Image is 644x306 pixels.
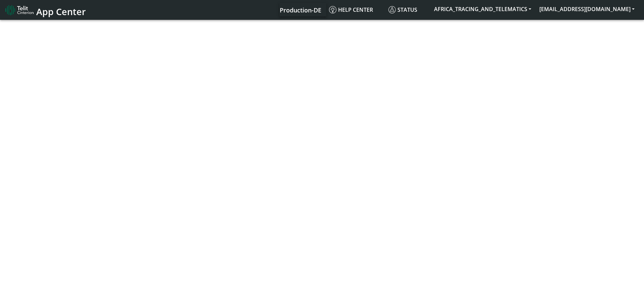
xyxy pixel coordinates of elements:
[388,6,396,13] img: status.svg
[326,3,386,16] a: Help center
[430,3,535,15] button: AFRICA_TRACING_AND_TELEMATICS
[36,5,86,18] span: App Center
[388,6,417,13] span: Status
[5,3,85,17] a: App Center
[386,3,430,16] a: Status
[535,3,639,15] button: [EMAIL_ADDRESS][DOMAIN_NAME]
[5,5,34,15] img: logo-telit-cinterion-gw-new.png
[329,6,373,13] span: Help center
[279,3,321,16] a: Your current platform instance
[329,6,336,13] img: knowledge.svg
[280,6,321,14] span: Production-DE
